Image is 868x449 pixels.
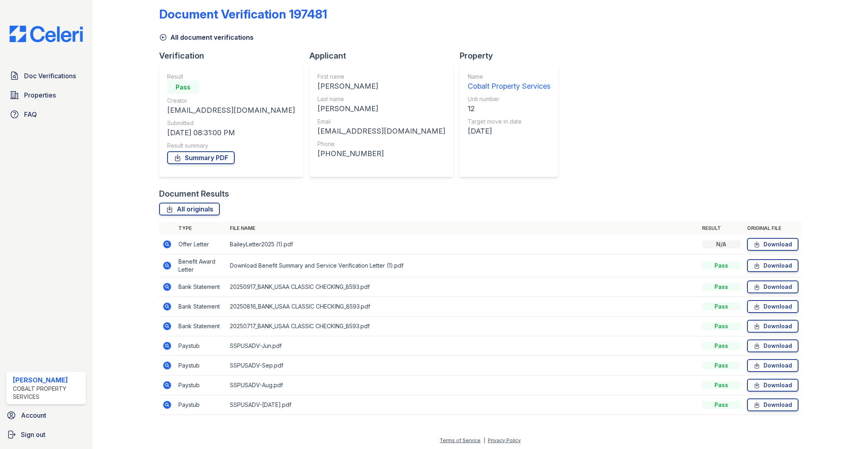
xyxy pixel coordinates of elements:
[159,188,229,199] div: Document Results
[747,359,798,372] a: Download
[699,222,744,235] th: Result
[468,118,551,126] div: Target move in date
[21,410,46,420] span: Account
[6,87,86,103] a: Properties
[21,430,45,439] span: Sign out
[702,322,741,330] div: Pass
[175,297,227,317] td: Bank Statement
[317,81,445,92] div: [PERSON_NAME]
[468,73,551,92] a: Name Cobalt Property Services
[227,277,699,297] td: 20250917_BANK_USAA CLASSIC CHECKING_8593.pdf
[317,148,445,159] div: [PHONE_NUMBER]
[317,126,445,137] div: [EMAIL_ADDRESS][DOMAIN_NAME]
[702,240,741,248] div: N/A
[702,362,741,370] div: Pass
[24,110,37,119] span: FAQ
[747,259,798,272] a: Download
[175,254,227,277] td: Benefit Award Letter
[468,126,551,137] div: [DATE]
[488,437,521,443] a: Privacy Policy
[309,50,460,61] div: Applicant
[167,73,295,81] div: Result
[468,95,551,103] div: Unit number
[24,71,76,81] span: Doc Verifications
[468,81,551,92] div: Cobalt Property Services
[175,336,227,356] td: Paystub
[175,277,227,297] td: Bank Statement
[227,376,699,395] td: SSPUSADV-Aug.pdf
[175,356,227,376] td: Paystub
[317,140,445,148] div: Phone
[227,356,699,376] td: SSPUSADV-Sep.pdf
[6,68,86,84] a: Doc Verifications
[175,222,227,235] th: Type
[227,254,699,277] td: Download Benefit Summary and Service Verification Letter (1).pdf
[483,437,485,443] div: |
[167,142,295,150] div: Result summary
[167,97,295,105] div: Creator
[227,297,699,317] td: 20250816_BANK_USAA CLASSIC CHECKING_8593.pdf
[159,7,327,21] div: Document Verification 197481
[167,105,295,116] div: [EMAIL_ADDRESS][DOMAIN_NAME]
[3,26,89,42] img: CE_Logo_Blue-a8612792a0a2168367f1c8372b55b34899dd931a85d93a1a3d3e32e68fde9ad4.png
[747,379,798,392] a: Download
[227,222,699,235] th: File name
[702,303,741,311] div: Pass
[227,395,699,415] td: SSPUSADV-[DATE].pdf
[747,238,798,251] a: Download
[460,50,565,61] div: Property
[167,127,295,138] div: [DATE] 08:31:00 PM
[747,398,798,411] a: Download
[13,385,83,401] div: Cobalt Property Services
[468,103,551,114] div: 12
[3,407,89,423] a: Account
[13,375,83,385] div: [PERSON_NAME]
[227,317,699,336] td: 20250717_BANK_USAA CLASSIC CHECKING_8593.pdf
[159,50,309,61] div: Verification
[227,235,699,254] td: BaileyLetter2025 (1).pdf
[159,203,220,215] a: All originals
[747,280,798,293] a: Download
[317,118,445,126] div: Email
[159,33,254,42] a: All document verifications
[702,262,741,270] div: Pass
[468,73,551,81] div: Name
[317,103,445,114] div: [PERSON_NAME]
[702,283,741,291] div: Pass
[747,320,798,333] a: Download
[167,81,199,93] div: Pass
[167,151,235,164] a: Summary PDF
[24,90,56,100] span: Properties
[317,73,445,81] div: First name
[747,339,798,352] a: Download
[175,317,227,336] td: Bank Statement
[317,95,445,103] div: Last name
[702,401,741,409] div: Pass
[440,437,481,443] a: Terms of Service
[702,342,741,350] div: Pass
[747,300,798,313] a: Download
[167,119,295,127] div: Submitted
[227,336,699,356] td: SSPUSADV-Jun.pdf
[702,381,741,389] div: Pass
[175,395,227,415] td: Paystub
[6,106,86,122] a: FAQ
[175,235,227,254] td: Offer Letter
[744,222,802,235] th: Original file
[3,427,89,443] a: Sign out
[175,376,227,395] td: Paystub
